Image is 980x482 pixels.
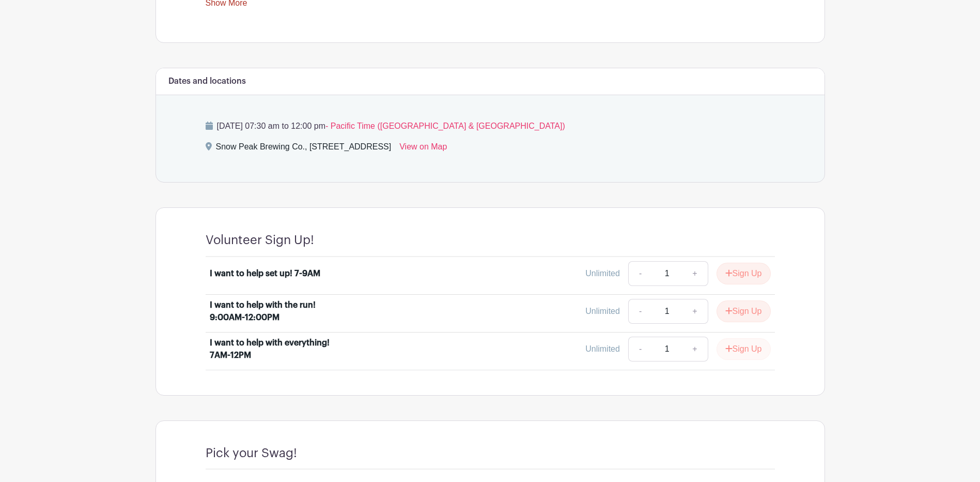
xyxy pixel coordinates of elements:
div: Unlimited [585,267,620,280]
a: + [682,299,708,324]
a: - [628,337,652,361]
button: Sign Up [717,300,771,322]
button: Sign Up [717,263,771,284]
h6: Dates and locations [168,77,246,86]
div: Unlimited [585,305,620,318]
div: Unlimited [585,343,620,355]
a: + [682,261,708,286]
a: + [682,337,708,361]
h4: Volunteer Sign Up! [206,233,314,248]
button: Sign Up [717,338,771,360]
div: I want to help set up! 7-9AM [210,267,320,280]
span: - Pacific Time ([GEOGRAPHIC_DATA] & [GEOGRAPHIC_DATA]) [325,122,565,130]
a: - [628,261,652,286]
p: [DATE] 07:30 am to 12:00 pm [206,120,775,132]
h4: Pick your Swag! [206,446,297,461]
a: View on Map [399,141,447,157]
div: I want to help with the run! 9:00AM-12:00PM [210,299,338,324]
div: I want to help with everything! 7AM-12PM [210,337,338,361]
a: - [628,299,652,324]
div: Snow Peak Brewing Co., [STREET_ADDRESS] [216,141,392,157]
